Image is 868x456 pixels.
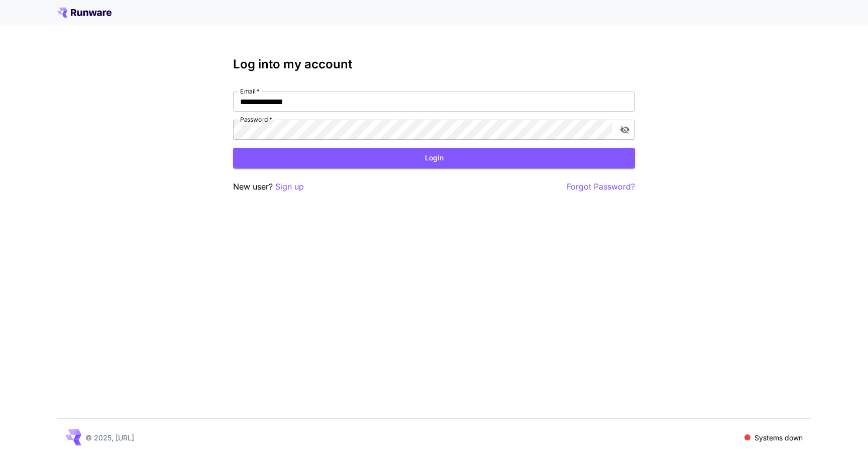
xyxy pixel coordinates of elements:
[85,432,134,443] p: © 2025, [URL]
[240,87,260,96] label: Email
[233,57,635,71] h3: Log into my account
[275,180,304,193] button: Sign up
[754,432,803,443] p: Systems down
[233,180,304,193] p: New user?
[240,115,272,124] label: Password
[616,121,634,139] button: toggle password visibility
[567,180,635,193] button: Forgot Password?
[233,148,635,168] button: Login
